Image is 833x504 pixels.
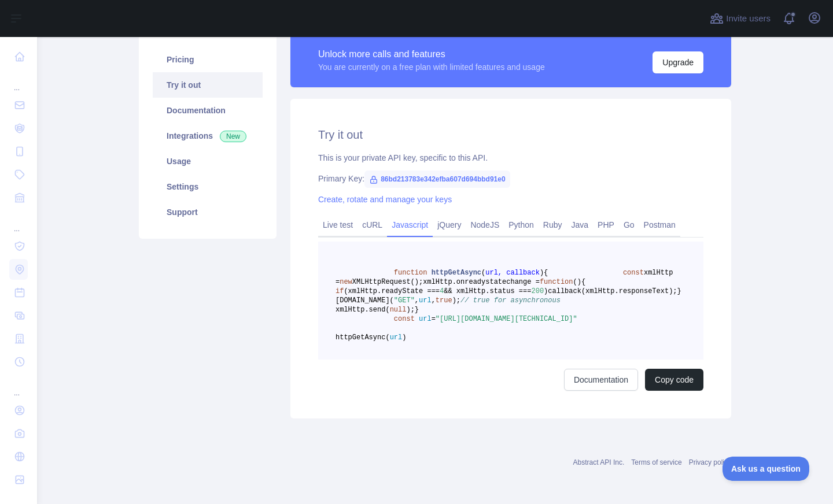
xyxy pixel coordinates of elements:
span: (xmlHttp.readyState === [344,287,440,295]
span: null [390,306,407,314]
span: xmlHttp.send( [336,306,390,314]
a: Python [504,216,539,234]
span: = [432,315,436,323]
span: ) [540,269,544,277]
span: function [540,278,573,286]
a: PHP [593,216,619,234]
a: Usage [153,149,263,174]
a: NodeJS [466,216,504,234]
div: You are currently on a free plan with limited features and usage [318,61,545,73]
a: Ruby [539,216,567,234]
a: Settings [153,174,263,199]
span: ); [406,306,414,314]
span: 86bd213783e342efba607d694bbd91e0 [364,171,510,188]
span: , [415,297,419,305]
span: new [340,278,352,286]
span: ) [577,278,581,286]
a: Abstract API Inc. [573,458,625,466]
div: ... [9,210,28,234]
span: if [336,287,344,295]
button: Copy code [645,369,703,391]
button: Invite users [707,9,773,28]
span: ); [452,297,460,305]
button: Upgrade [653,51,703,73]
span: callback(xmlHttp.responseText); [548,287,677,295]
span: ( [481,269,485,277]
a: Documentation [153,98,263,123]
span: { [544,269,548,277]
a: Privacy policy [689,458,731,466]
a: Live test [318,216,357,234]
span: const [623,269,644,277]
span: 4 [440,287,444,295]
div: Unlock more calls and features [318,47,545,61]
a: Java [567,216,594,234]
span: "[URL][DOMAIN_NAME][TECHNICAL_ID]" [436,315,577,323]
span: } [415,306,419,314]
span: function [394,269,427,277]
a: Support [153,199,263,225]
span: 200 [531,287,544,295]
span: const [394,315,415,323]
span: ( [573,278,577,286]
a: cURL [357,216,387,234]
span: ) [402,333,406,342]
span: , [432,297,436,305]
span: } [677,287,681,295]
span: xmlHttp.onreadystatechange = [423,278,540,286]
span: url [390,333,403,342]
span: true [436,297,452,305]
span: "GET" [394,297,415,305]
span: && xmlHttp.status === [444,287,531,295]
a: Postman [639,216,680,234]
a: Documentation [564,369,638,391]
span: ) [544,287,548,295]
div: This is your private API key, specific to this API. [318,152,703,164]
span: httpGetAsync [432,269,481,277]
span: httpGetAsync( [336,333,390,342]
span: [DOMAIN_NAME]( [336,297,394,305]
a: Terms of service [631,458,681,466]
h2: Try it out [318,127,703,143]
span: Invite users [726,12,771,25]
span: // true for asynchronous [460,297,561,305]
span: url [419,297,432,305]
span: url [419,315,432,323]
div: ... [9,375,28,398]
span: New [220,131,246,142]
div: Primary Key: [318,173,703,184]
div: ... [9,69,28,92]
span: { [581,278,585,286]
a: Javascript [387,216,433,234]
span: url, callback [485,269,540,277]
a: Integrations New [153,123,263,149]
a: Create, rotate and manage your keys [318,195,452,204]
iframe: Toggle Customer Support [723,457,810,481]
span: XMLHttpRequest(); [352,278,423,286]
a: Pricing [153,47,263,72]
a: Go [619,216,639,234]
a: Try it out [153,72,263,98]
a: jQuery [433,216,466,234]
